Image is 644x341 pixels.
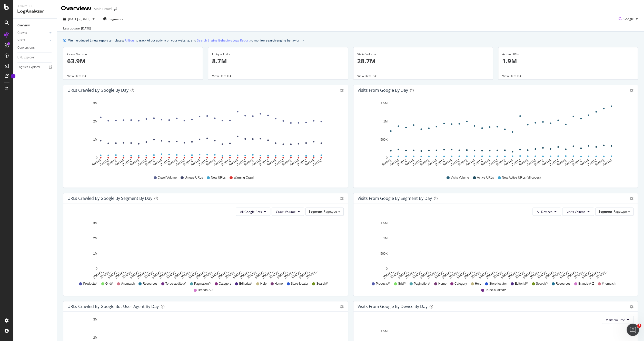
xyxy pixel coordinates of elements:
span: Brands-A-Z [198,288,213,292]
text: [DATE] [130,159,140,167]
div: gear [340,89,344,92]
div: Visits from Google by day [358,88,408,93]
div: gear [630,197,633,200]
text: 1.5M [381,101,388,105]
text: 3M [93,101,97,105]
text: [DATE] [91,159,102,167]
div: Analytics [17,4,53,8]
div: gear [340,305,344,308]
button: Visits Volume [602,316,633,324]
div: Overview [61,4,92,13]
div: [DATE] [81,26,91,31]
div: URL Explorer [17,55,35,60]
text: [DATE] [259,159,269,167]
div: Logfiles Explorer [17,65,40,70]
span: Pagination/* [414,282,430,286]
div: Main Crawl [94,6,112,12]
text: 1M [383,120,388,123]
text: [DATE] [496,159,506,167]
div: Tooltip anchor [11,74,15,78]
span: 1 [637,324,641,328]
p: 28.7M [357,57,489,65]
span: Products/* [376,282,390,286]
span: New URLs [211,175,225,180]
span: #nomatch [602,282,616,286]
span: Visits Volume [606,318,625,322]
text: [DATE] [183,159,193,167]
text: 1M [383,236,388,240]
text: [DATE] [190,159,201,167]
div: Active URLs [502,52,634,57]
text: [DATE] [236,159,246,167]
span: Crawl Volume [276,210,296,214]
text: [DATE] [274,159,284,167]
text: [DATE] [450,159,460,167]
text: [DATE] [243,159,254,167]
text: [DATE] [389,159,399,167]
text: [DATE] [457,159,468,167]
div: Crawl Volume [67,52,199,57]
span: Resources [556,282,570,286]
button: Visits Volume [562,208,594,216]
span: Category [219,282,231,286]
div: A chart. [67,220,343,279]
span: Home [438,282,447,286]
text: 500K [380,138,387,141]
text: 0 [96,156,97,160]
span: Brands-A-Z [578,282,594,286]
text: [DATE] [503,159,513,167]
span: Category [454,282,467,286]
text: [DATE] [549,159,559,167]
span: Segments [109,17,123,21]
div: gear [630,89,633,92]
text: [DATE] [145,159,155,167]
text: [DATE] [205,159,216,167]
text: [DATE] [518,159,529,167]
span: Visits Volume [451,175,469,180]
text: [DATE] [266,159,276,167]
button: Segments [101,15,125,23]
text: [DATE] [442,159,452,167]
text: 2M [93,336,97,339]
div: Visits Volume [357,52,489,57]
text: [DATE] [579,159,589,167]
text: [DATE] [587,159,597,167]
div: arrow-right-arrow-left [114,7,117,11]
div: Last update [63,26,91,31]
span: Active URLs [477,175,494,180]
svg: A chart. [358,99,633,171]
text: [DATE] [167,159,178,167]
text: [DATE] [282,159,292,167]
span: Home [274,282,283,286]
div: Visits [17,38,25,43]
span: To-be-audited/* [165,282,186,286]
button: Google [617,15,640,23]
text: 0 [386,156,388,160]
text: [DATE] [198,159,208,167]
text: 2M [93,236,97,240]
text: [DATE] [404,159,414,167]
text: [DATE] [289,159,299,167]
text: [DATE] [526,159,536,167]
text: [DATE] [480,159,490,167]
text: [DATE] [511,159,521,167]
div: Visits From Google By Device By Day [358,304,428,309]
text: [DATE] [304,159,315,167]
div: A chart. [67,99,343,171]
span: Pagetype [613,209,627,214]
div: LogAnalyzer [17,8,53,14]
a: Logfiles Explorer [17,65,53,70]
span: Unique URLs [185,175,203,180]
span: Store-locator [489,282,507,286]
span: Help [260,282,267,286]
div: gear [630,305,633,308]
span: Editorial/* [515,282,528,286]
span: View Details [67,74,85,78]
text: [DATE] [297,159,307,167]
text: [DATE] [419,159,430,167]
text: [DATE] [160,159,170,167]
span: All Devices [537,210,552,214]
text: [DATE] [137,159,147,167]
iframe: Intercom live chat [627,324,639,336]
